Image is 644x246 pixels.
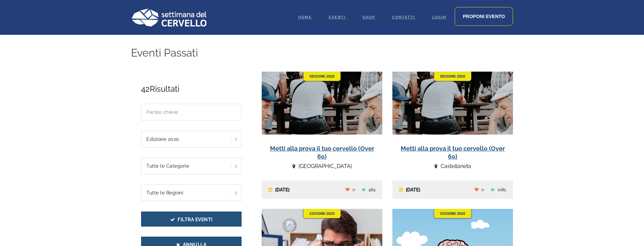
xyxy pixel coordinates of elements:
span: 42 [141,84,150,94]
span: Risultati [141,81,179,97]
span: Proponi evento [463,14,505,19]
span: Contatti [392,15,415,19]
a: Proponi evento [455,7,513,26]
img: Logo [131,8,206,26]
button: Filtra Eventi [141,212,242,227]
h4: Eventi Passati [131,45,198,61]
span: Login [432,15,446,19]
span: Home [298,15,312,19]
span: Eventi [329,15,346,19]
select: selected='selected' [141,131,242,148]
input: Parole chiave [141,104,242,120]
span: Shop [363,15,375,19]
